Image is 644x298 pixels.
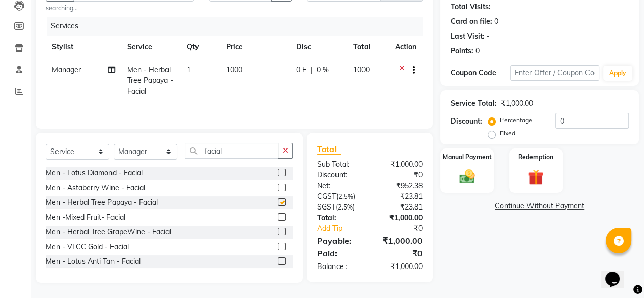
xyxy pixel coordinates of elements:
[451,116,482,127] div: Discount:
[310,202,370,213] div: ( )
[501,98,533,109] div: ₹1,000.00
[353,65,370,74] span: 1000
[310,159,370,170] div: Sub Total:
[46,242,129,252] div: Men - VLCC Gold - Facial
[310,234,370,247] div: Payable:
[46,168,143,178] div: Men - Lotus Diamond - Facial
[455,168,480,186] img: _cash.svg
[370,159,430,170] div: ₹1,000.00
[187,65,191,74] span: 1
[220,36,290,58] th: Price
[127,65,173,96] span: Men - Herbal Tree Papaya - Facial
[370,181,430,191] div: ₹952.38
[46,212,125,223] div: Men -Mixed Fruit- Facial
[46,4,194,13] small: searching...
[443,153,492,162] label: Manual Payment
[370,202,430,213] div: ₹23.81
[46,183,145,193] div: Men - Astaberry Wine - Facial
[347,36,389,58] th: Total
[52,65,81,74] span: Manager
[290,36,348,58] th: Disc
[500,115,533,125] label: Percentage
[46,227,171,237] div: Men - Herbal Tree GrapeWine - Facial
[226,65,242,74] span: 1000
[181,36,220,58] th: Qty
[310,223,380,234] a: Add Tip
[317,144,341,155] span: Total
[380,223,430,234] div: ₹0
[317,192,336,201] span: CGST
[451,98,497,109] div: Service Total:
[46,197,158,208] div: Men - Herbal Tree Papaya - Facial
[518,153,553,162] label: Redemption
[487,31,490,42] div: -
[603,66,632,81] button: Apply
[523,168,548,187] img: _gift.svg
[510,65,599,81] input: Enter Offer / Coupon Code
[310,213,370,223] div: Total:
[475,46,480,56] div: 0
[317,65,329,75] span: 0 %
[500,129,515,138] label: Fixed
[370,261,430,272] div: ₹1,000.00
[310,247,370,259] div: Paid:
[451,16,492,27] div: Card on file:
[310,191,370,202] div: ( )
[310,261,370,272] div: Balance :
[451,68,510,78] div: Coupon Code
[451,31,485,42] div: Last Visit:
[46,36,121,58] th: Stylist
[47,17,430,36] div: Services
[121,36,180,58] th: Service
[370,191,430,202] div: ₹23.81
[46,256,141,267] div: Men - Lotus Anti Tan - Facial
[389,36,423,58] th: Action
[451,2,491,12] div: Total Visits:
[185,143,278,159] input: Search or Scan
[338,192,353,200] span: 2.5%
[370,170,430,181] div: ₹0
[338,203,353,211] span: 2.5%
[442,201,637,212] a: Continue Without Payment
[310,170,370,181] div: Discount:
[296,65,306,75] span: 0 F
[317,202,335,212] span: SGST
[310,181,370,191] div: Net:
[370,247,430,259] div: ₹0
[370,234,430,247] div: ₹1,000.00
[601,257,634,288] iframe: chat widget
[451,46,473,56] div: Points:
[494,16,498,27] div: 0
[370,213,430,223] div: ₹1,000.00
[311,65,313,75] span: |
